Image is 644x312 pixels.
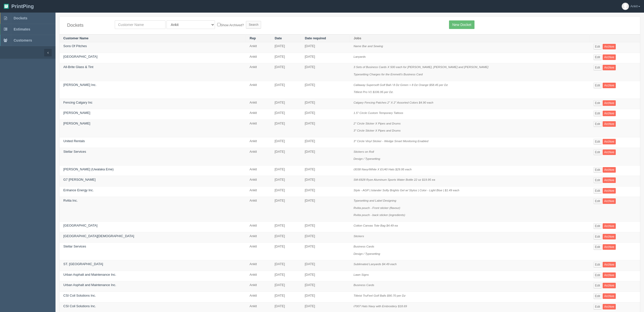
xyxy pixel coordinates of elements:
[67,23,107,28] h4: Dockets
[603,304,616,309] a: Archive
[594,283,602,288] a: Edit
[353,234,364,238] i: Stickers
[246,21,261,28] input: Search
[301,197,350,222] td: [DATE]
[353,304,407,308] i: i7007 Hats Navy with Embroidery $18.69
[246,243,271,260] td: Ankit
[14,27,30,31] span: Estimates
[63,262,103,266] a: ST. [GEOGRAPHIC_DATA]
[63,294,96,297] a: CSI Coil Solutions Inc.
[301,260,350,271] td: [DATE]
[246,42,271,53] td: Ankit
[353,65,488,69] i: 3 Sets of Business Cards X 500 each for [PERSON_NAME], [PERSON_NAME] and [PERSON_NAME]
[301,81,350,99] td: [DATE]
[353,101,433,104] i: Calgary Fencing Patches 2" X 2" Assorted Colors $4.90 each
[246,292,271,302] td: Ankit
[246,137,271,148] td: Ankit
[271,148,301,165] td: [DATE]
[301,232,350,243] td: [DATE]
[603,293,616,299] a: Archive
[594,304,602,309] a: Edit
[63,178,96,181] a: G7 [PERSON_NAME]
[301,137,350,148] td: [DATE]
[603,234,616,239] a: Archive
[246,271,271,281] td: Ankit
[594,272,602,278] a: Edit
[63,199,78,202] a: Rviita Inc.
[353,213,405,216] i: Rviita pouch - back sticker (ingredients)
[271,109,301,120] td: [DATE]
[353,224,398,227] i: Cotton Canvas Tote Bag $4.49 ea
[246,165,271,176] td: Ankit
[246,81,271,99] td: Ankit
[594,234,602,239] a: Edit
[353,139,428,143] i: 3" Circle Vinyl Sticker - Wedge Smart Monitoring Enabled
[63,273,116,276] a: Urban Asphalt and Maintenance Inc.
[603,283,616,288] a: Archive
[301,271,350,281] td: [DATE]
[301,176,350,186] td: [DATE]
[246,99,271,109] td: Ankit
[353,122,401,125] i: 2" Circle Sticker X Pipes and Drums
[603,100,616,106] a: Archive
[271,197,301,222] td: [DATE]
[594,167,602,173] a: Edit
[301,165,350,176] td: [DATE]
[301,186,350,197] td: [DATE]
[603,244,616,250] a: Archive
[271,53,301,63] td: [DATE]
[271,119,301,137] td: [DATE]
[63,283,116,287] a: Urban Asphalt and Maintenance Inc.
[275,36,282,40] a: Date
[271,232,301,243] td: [DATE]
[353,150,374,153] i: Stickers on Roll
[271,243,301,260] td: [DATE]
[353,189,459,192] i: Style - AGP | Islander Softy Brights Gel w/ Stylus | Color - Light Blue | $1.49 each
[63,65,93,69] a: All-Brite Glass & Tint
[246,222,271,232] td: Ankit
[622,3,629,10] img: avatar_default-7531ab5dedf162e01f1e0bb0964e6a185e93c5c22dfe317fb01d7f8cd2b1632c.jpg
[63,188,94,192] a: Enhance Energy Inc.
[271,222,301,232] td: [DATE]
[603,65,616,70] a: Archive
[301,119,350,137] td: [DATE]
[63,55,97,58] a: [GEOGRAPHIC_DATA]
[301,42,350,53] td: [DATE]
[594,198,602,204] a: Edit
[603,167,616,173] a: Archive
[63,121,90,125] a: [PERSON_NAME]
[63,111,90,115] a: [PERSON_NAME]
[14,38,32,42] span: Customers
[246,109,271,120] td: Ankit
[301,148,350,165] td: [DATE]
[301,99,350,109] td: [DATE]
[353,245,374,248] i: Business Cards
[63,167,114,171] a: [PERSON_NAME] (Uwalaka Eme)
[594,293,602,299] a: Edit
[63,83,96,87] a: [PERSON_NAME] Inc.
[301,292,350,302] td: [DATE]
[271,186,301,197] td: [DATE]
[301,281,350,292] td: [DATE]
[353,273,369,276] i: Lawn Signs
[217,23,220,26] input: Show Archived?
[271,137,301,148] td: [DATE]
[353,168,411,171] i: i3038 Navy/White X EU40 Hats $29.95 each
[246,53,271,63] td: Ankit
[353,111,403,114] i: 1.5" Circle Custom Temporary Tattoos
[353,206,400,209] i: Rviita pouch - Front sticker (flavour)
[353,262,397,266] i: Sublimated Lanyards $4.49 each
[63,234,134,238] a: [GEOGRAPHIC_DATA][DEMOGRAPHIC_DATA]
[449,20,474,29] a: New Docket
[271,292,301,302] td: [DATE]
[301,222,350,232] td: [DATE]
[353,178,435,181] i: SM-6928 Ryze Aluminum Sports Water Bottle 22 oz $19.95 ea
[594,139,602,144] a: Edit
[603,83,616,88] a: Archive
[271,81,301,99] td: [DATE]
[217,22,244,28] label: Show Archived?
[271,63,301,81] td: [DATE]
[603,262,616,267] a: Archive
[271,99,301,109] td: [DATE]
[603,111,616,116] a: Archive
